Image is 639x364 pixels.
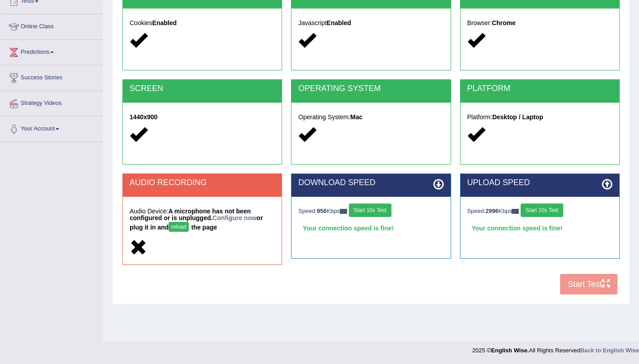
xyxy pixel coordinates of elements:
[512,209,519,214] img: ajax-loader-fb-connection.gif
[472,342,639,355] div: 2025 © All Rights Reserved
[317,208,327,214] strong: 956
[467,204,613,219] div: Speed: Kbps
[326,19,351,26] strong: Enabled
[298,114,443,121] h5: Operating System:
[580,347,639,354] a: Back to English Wise
[0,14,103,37] a: Online Class
[491,347,529,354] strong: English Wise.
[467,84,613,93] h2: PLATFORM
[152,19,177,26] strong: Enabled
[169,222,189,232] button: reload
[0,117,103,139] a: Your Account
[0,65,103,88] a: Success Stories
[298,204,443,219] div: Speed: Kbps
[298,221,443,235] div: Your connection speed is fine!
[130,20,275,26] h5: Cookies
[130,113,157,121] strong: 1440x900
[350,113,362,121] strong: Mac
[467,221,613,235] div: Your connection speed is fine!
[467,178,613,187] h2: UPLOAD SPEED
[492,113,543,121] strong: Desktop / Laptop
[298,84,443,93] h2: OPERATING SYSTEM
[130,178,275,187] h2: AUDIO RECORDING
[0,91,103,113] a: Strategy Videos
[298,20,443,26] h5: Javascript
[467,114,613,121] h5: Platform:
[349,204,391,217] button: Start 10s Test
[130,208,263,231] strong: A microphone has not been configured or is unplugged. or plug it in and the page
[467,20,613,26] h5: Browser:
[0,40,103,62] a: Predictions
[492,19,516,26] strong: Chrome
[130,208,275,234] h5: Audio Device:
[298,178,443,187] h2: DOWNLOAD SPEED
[340,209,347,214] img: ajax-loader-fb-connection.gif
[521,204,563,217] button: Start 10s Test
[486,208,499,214] strong: 2996
[213,214,256,221] a: Configure now
[130,84,275,93] h2: SCREEN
